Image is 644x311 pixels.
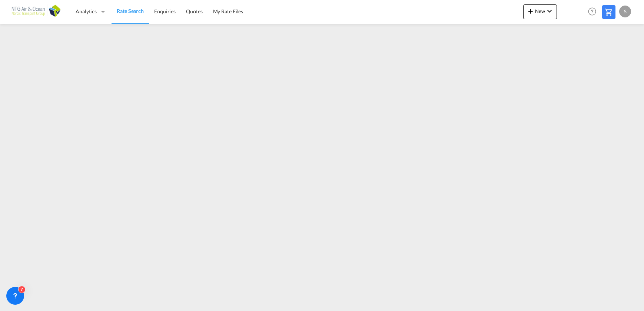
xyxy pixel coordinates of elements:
button: icon-plus 400-fgNewicon-chevron-down [523,4,557,19]
span: Analytics [76,8,97,15]
md-icon: icon-chevron-down [545,7,554,16]
span: My Rate Files [213,8,243,14]
div: S [619,6,631,17]
span: Quotes [186,8,202,14]
img: af31b1c0b01f11ecbc353f8e72265e29.png [11,3,61,20]
span: Help [586,5,598,18]
span: New [526,8,554,14]
div: Help [586,5,602,19]
md-icon: icon-plus 400-fg [526,7,535,16]
span: Rate Search [117,8,144,14]
span: Enquiries [154,8,176,14]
